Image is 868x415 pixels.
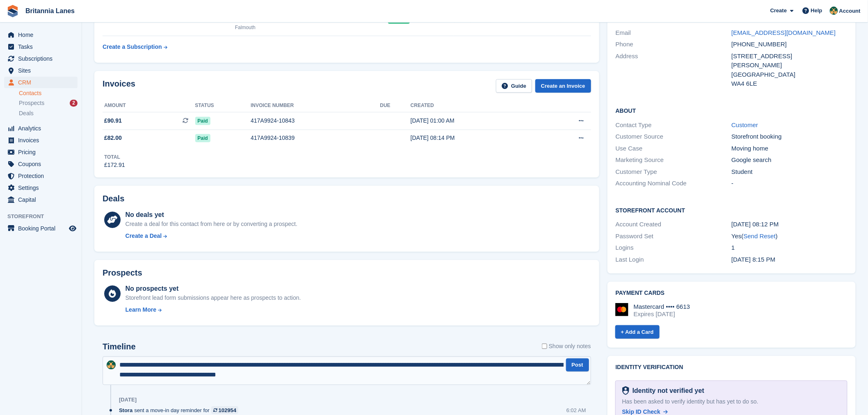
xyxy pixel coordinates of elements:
a: menu [4,182,78,194]
span: Home [18,29,67,41]
div: WA4 6LE [731,79,847,89]
div: No deals yet [126,210,297,220]
a: menu [4,41,78,52]
span: Help [811,7,822,15]
div: Customer Source [616,132,732,141]
div: [STREET_ADDRESS] [731,52,847,61]
div: Storefront lead form submissions appear here as prospects to action. [126,294,301,302]
span: £90.91 [104,116,122,125]
span: Analytics [18,123,67,134]
div: 417A9924-10843 [251,116,380,125]
span: Paid [195,117,210,125]
span: Prospects [19,99,44,107]
div: 1 [731,243,847,253]
div: sent a move-in day reminder for [119,406,242,414]
span: Coupons [18,158,67,170]
a: Preview store [68,223,78,233]
a: menu [4,135,78,146]
div: Use Case [616,144,732,153]
h2: Deals [103,194,124,203]
div: 102954 [219,406,236,414]
span: Invoices [18,135,67,146]
div: Create a deal for this contact from here or by converting a prospect. [126,220,297,228]
a: Britannia Lanes [22,4,78,18]
a: menu [4,29,78,41]
div: Learn More [126,306,156,314]
div: Customer Type [616,167,732,177]
a: menu [4,123,78,134]
a: 102954 [211,406,238,414]
div: Phone [616,40,732,49]
div: 6:02 AM [566,406,586,414]
div: Marketing Source [616,155,732,165]
span: Tasks [18,41,67,52]
span: Sites [18,65,67,76]
div: Email [616,28,732,38]
a: Customer [731,121,758,128]
label: Show only notes [542,342,591,351]
a: menu [4,194,78,205]
a: Create an Invoice [535,79,591,93]
span: Skip ID Check [622,408,660,415]
a: Create a Subscription [103,39,167,55]
div: Moving home [731,144,847,153]
h2: Invoices [103,79,135,93]
h2: About [616,106,847,114]
div: - [731,179,847,188]
span: Capital [18,194,67,205]
th: Created [411,99,541,112]
div: Address [616,52,732,89]
span: Settings [18,182,67,194]
a: Create a Deal [126,232,297,240]
a: Guide [496,79,532,93]
div: No prospects yet [126,284,301,294]
div: Has been asked to verify identity but has yet to do so. [622,397,841,406]
a: menu [4,65,78,76]
div: Total [104,153,125,161]
span: CRM [18,77,67,88]
span: Booking Portal [18,223,67,234]
span: Subscriptions [18,53,67,64]
div: [GEOGRAPHIC_DATA] [731,70,847,80]
span: Stora [119,406,132,414]
div: [PHONE_NUMBER] [731,40,847,49]
div: Contact Type [616,121,732,130]
div: Storefront booking [731,132,847,141]
th: Due [380,99,411,112]
div: 2 [70,100,78,107]
div: Logins [616,243,732,253]
div: [PERSON_NAME] [731,61,847,70]
a: Send Reset [744,233,776,239]
div: Mastercard •••• 6613 [634,303,690,310]
h2: Storefront Account [616,206,847,214]
div: [DATE] [119,397,137,403]
img: Nathan Kellow [107,360,116,369]
span: Pricing [18,146,67,158]
div: Expires [DATE] [634,310,690,318]
button: Post [566,358,589,372]
input: Show only notes [542,342,547,351]
h2: Timeline [103,342,136,351]
div: £172.91 [104,161,125,169]
div: [DATE] 08:12 PM [731,220,847,229]
a: + Add a Card [615,325,660,339]
div: Create a Deal [126,232,162,240]
time: 2025-08-21 19:15:11 UTC [731,256,775,263]
a: menu [4,146,78,158]
div: Password Set [616,232,732,241]
div: Accounting Nominal Code [616,179,732,188]
a: menu [4,170,78,182]
th: Status [195,99,251,112]
div: [DATE] 08:14 PM [411,134,541,142]
span: Create [770,7,787,15]
a: menu [4,77,78,88]
th: Invoice number [251,99,380,112]
a: menu [4,223,78,234]
span: Storefront [7,212,82,221]
div: Google search [731,155,847,165]
div: Identity not verified yet [629,386,704,396]
div: Student [731,167,847,177]
div: Account Created [616,220,732,229]
span: ( ) [742,233,778,239]
a: [EMAIL_ADDRESS][DOMAIN_NAME] [731,29,836,36]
